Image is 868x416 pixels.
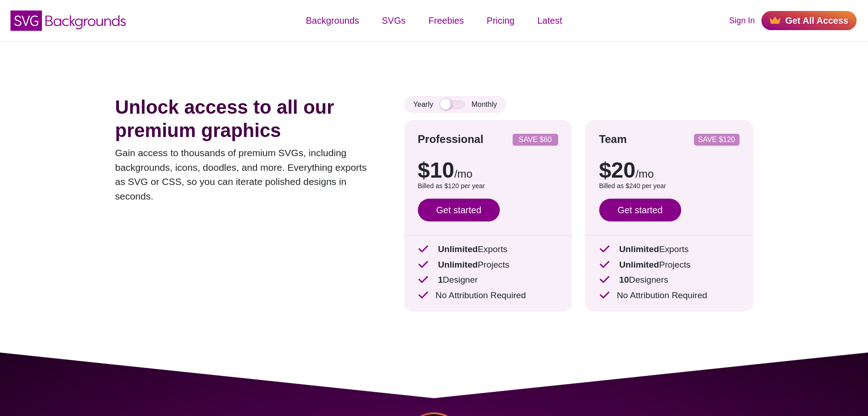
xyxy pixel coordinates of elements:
[418,258,558,272] p: Projects
[418,289,558,302] p: No Attribution Required
[619,275,629,284] strong: 10
[115,96,377,142] h1: Unlock access to all our premium graphics
[417,7,475,34] a: Freebies
[418,274,558,287] p: Designer
[438,275,443,284] strong: 1
[599,243,740,256] p: Exports
[418,133,483,145] strong: Professional
[418,199,500,221] a: Get started
[698,136,736,143] p: SAVE $120
[729,15,755,27] a: Sign In
[404,96,506,113] div: Yearly Monthly
[599,258,740,272] p: Projects
[418,181,558,191] p: Billed as $120 per year
[599,199,681,221] a: Get started
[599,133,627,145] strong: Team
[438,260,478,269] strong: Unlimited
[599,289,740,302] p: No Attribution Required
[475,7,526,34] a: Pricing
[438,244,478,254] strong: Unlimited
[294,7,370,34] a: Backgrounds
[619,260,659,269] strong: Unlimited
[599,274,740,287] p: Designers
[370,7,417,34] a: SVGs
[115,146,377,203] p: Gain access to thousands of premium SVGs, including backgrounds, icons, doodles, and more. Everyt...
[418,159,558,181] p: $10
[526,7,573,34] a: Latest
[516,136,555,143] p: SAVE $60
[761,11,857,30] a: Get All Access
[636,168,654,180] span: /mo
[454,168,473,180] span: /mo
[599,181,740,191] p: Billed as $240 per year
[599,159,740,181] p: $20
[418,243,558,256] p: Exports
[619,244,659,254] strong: Unlimited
